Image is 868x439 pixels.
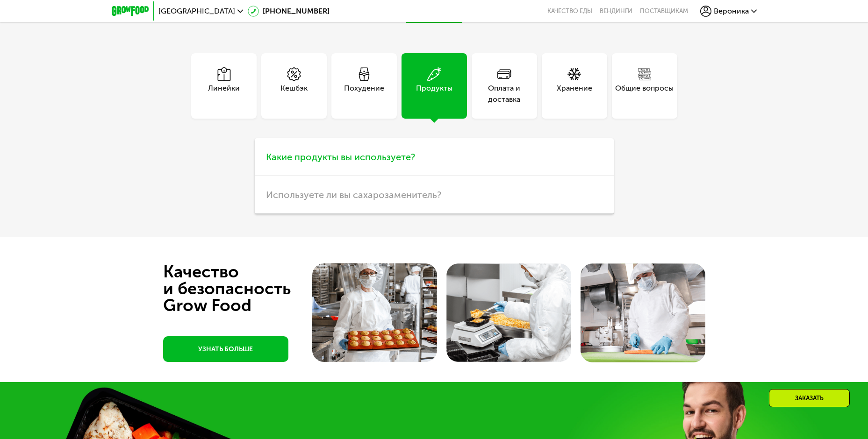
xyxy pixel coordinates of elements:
span: [GEOGRAPHIC_DATA] [158,7,235,15]
div: Похудение [344,83,384,105]
div: Кешбэк [280,83,308,105]
a: УЗНАТЬ БОЛЬШЕ [163,336,288,362]
div: Общие вопросы [615,83,674,105]
div: Хранение [557,83,592,105]
span: Вероника [714,7,749,15]
div: Линейки [208,83,240,105]
div: Продукты [416,83,452,105]
a: [PHONE_NUMBER] [248,6,330,17]
div: Оплата и доставка [472,83,537,105]
div: Качество и безопасность Grow Food [163,263,325,314]
div: поставщикам [640,7,688,15]
a: Качество еды [547,7,592,15]
span: Используете ли вы сахарозаменитель? [266,189,441,200]
div: Заказать [769,389,850,407]
a: Вендинги [600,7,632,15]
span: Какие продукты вы используете? [266,151,415,163]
